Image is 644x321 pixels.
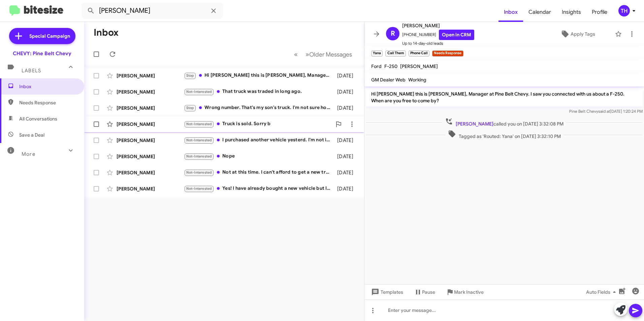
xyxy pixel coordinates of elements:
[408,77,426,83] span: Working
[454,286,484,298] span: Mark Inactive
[366,88,643,107] p: Hi [PERSON_NAME] this is [PERSON_NAME], Manager at Pine Belt Chevy. I saw you connected with us a...
[370,286,403,298] span: Templates
[402,30,474,40] span: [PHONE_NUMBER]
[334,137,359,144] div: [DATE]
[294,50,298,59] span: «
[385,50,406,57] small: Call Them
[117,88,184,95] div: [PERSON_NAME]
[334,88,359,95] div: [DATE]
[523,2,556,22] a: Calendar
[186,138,212,142] span: Not-Interested
[334,72,359,79] div: [DATE]
[556,2,586,22] a: Insights
[29,33,70,39] span: Special Campaign
[402,22,474,30] span: [PERSON_NAME]
[402,40,474,47] span: Up to 14-day-old leads
[186,73,194,78] span: Stop
[19,115,57,122] span: All Conversations
[186,122,212,126] span: Not-Interested
[301,47,356,61] button: Next
[19,83,76,90] span: Inbox
[117,121,184,128] div: [PERSON_NAME]
[186,170,212,175] span: Not-Interested
[371,77,406,83] span: GM Dealer Web
[586,286,618,298] span: Auto Fields
[22,68,41,74] span: Labels
[290,47,356,61] nav: Page navigation example
[598,109,610,114] span: said at
[334,153,359,160] div: [DATE]
[581,286,624,298] button: Auto Fields
[184,152,334,160] div: Nope
[445,130,563,140] span: Tagged as 'Routed: Yana' on [DATE] 3:32:10 PM
[400,63,438,69] span: [PERSON_NAME]
[334,185,359,192] div: [DATE]
[334,169,359,176] div: [DATE]
[117,153,184,160] div: [PERSON_NAME]
[117,185,184,192] div: [PERSON_NAME]
[371,63,382,69] span: Ford
[94,27,119,38] h1: Inbox
[384,63,397,69] span: F-250
[184,88,334,96] div: That truck was traded in long ago.
[586,2,613,22] a: Profile
[117,169,184,176] div: [PERSON_NAME]
[13,50,71,57] div: CHEVY: Pine Belt Chevy
[19,132,44,138] span: Save a Deal
[618,5,630,16] div: TH
[371,50,383,57] small: Yana
[184,72,334,79] div: Hi [PERSON_NAME] this is [PERSON_NAME], Manager at Pine Belt Chevy. Just wanted to follow up and ...
[9,28,75,44] a: Special Campaign
[117,137,184,144] div: [PERSON_NAME]
[498,2,523,22] a: Inbox
[19,99,76,106] span: Needs Response
[305,50,309,59] span: »
[184,104,334,112] div: Wrong number. That's my son's truck. I'm not sure how my number is listed instead of his
[186,106,194,110] span: Stop
[543,28,612,40] button: Apply Tags
[334,105,359,111] div: [DATE]
[186,154,212,158] span: Not-Interested
[184,136,334,144] div: I purchased another vehicle yesterd. I'm not in the market anymore
[442,117,566,127] span: called you on [DATE] 3:32:08 PM
[184,120,332,128] div: Truck is sold. Sorry b
[613,5,637,16] button: TH
[117,72,184,79] div: [PERSON_NAME]
[184,185,334,192] div: Yes! I have already bought a new vehicle but I am still trying to sell this one
[186,90,212,94] span: Not-Interested
[456,121,493,127] span: [PERSON_NAME]
[422,286,435,298] span: Pause
[432,50,463,57] small: Needs Response
[441,286,489,298] button: Mark Inactive
[391,28,395,39] span: R
[409,50,429,57] small: Phone Call
[364,286,409,298] button: Templates
[186,186,212,191] span: Not-Interested
[184,169,334,176] div: Not at this time. I can't afford to get a new truck right now
[439,30,474,40] a: Open in CRM
[571,28,595,40] span: Apply Tags
[82,3,223,19] input: Search
[309,51,352,58] span: Older Messages
[569,109,643,114] span: Pine Belt Chevy [DATE] 1:20:24 PM
[290,47,302,61] button: Previous
[117,105,184,111] div: [PERSON_NAME]
[409,286,441,298] button: Pause
[22,151,35,157] span: More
